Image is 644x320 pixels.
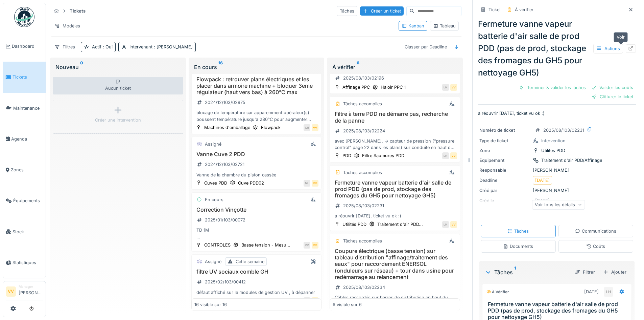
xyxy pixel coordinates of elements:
[194,301,227,308] div: 16 visible sur 16
[204,180,227,186] div: Cuves PDD
[478,110,636,116] p: a réouvrir [DATE], ticket vu ok :)
[205,217,245,223] div: 2025/01/103/00072
[194,151,319,157] h3: Vanne Cuve 2 PDD
[194,207,319,213] h3: Correction Vinçotte
[304,180,310,187] div: ML
[13,74,43,80] span: Tickets
[442,152,449,159] div: LH
[19,284,43,289] div: Manager
[333,248,457,280] h3: Coupure électrique (basse tension) sur tableau distribution "affinage/traitement des eaux" pour r...
[488,6,501,13] div: Ticket
[535,177,550,184] div: [DATE]
[13,105,43,111] span: Maintenance
[129,44,193,50] div: Intervenant
[442,221,449,228] div: LH
[584,289,599,295] div: [DATE]
[194,227,319,240] div: TD 1M Relier le(s) secondaire(s) du (des) transfo(s) de commande à la masse, côté relais (L1: [TE...
[450,152,457,159] div: VV
[19,284,43,299] li: [PERSON_NAME]
[261,124,281,131] div: Flowpack
[205,258,221,265] div: Assigné
[51,42,78,52] div: Filtres
[304,297,310,304] div: FB
[343,128,385,134] div: 2025/08/103/02224
[343,101,382,107] div: Tâches accomplies
[205,161,244,168] div: 2024/12/103/02721
[3,31,46,62] a: Dashboard
[101,44,113,49] span: : Oui
[333,301,362,308] div: 6 visible sur 6
[572,268,598,277] div: Filtrer
[245,297,268,304] div: Eau (usine)
[586,243,605,250] div: Coûts
[479,187,635,194] div: [PERSON_NAME]
[479,157,530,164] div: Équipement
[357,63,359,71] sup: 6
[479,137,530,144] div: Type de ticket
[541,147,565,154] div: Utilités PDD
[55,63,181,71] div: Nouveau
[479,167,530,173] div: Responsable
[514,268,516,276] sup: 1
[194,289,319,296] div: défaut affiché sur le modules de gestion UV , à dépanner
[503,243,533,250] div: Documents
[479,127,530,133] div: Numéro de ticket
[3,247,46,278] a: Statistiques
[312,242,318,249] div: VV
[204,242,231,248] div: CONTROLES
[67,8,88,14] strong: Tickets
[343,169,382,176] div: Tâches accomplies
[6,284,43,300] a: VV Manager[PERSON_NAME]
[614,32,628,42] div: Voir
[541,157,602,164] div: Traitement d'air PDD/Affinage
[205,279,246,285] div: 2025/02/103/00412
[194,172,319,178] div: Vanne de la chambre du piston cassée
[3,154,46,185] a: Zones
[485,268,569,276] div: Tâches
[12,43,43,49] span: Dashboard
[6,286,16,297] li: VV
[479,177,530,184] div: Deadline
[13,259,43,266] span: Statistiques
[450,84,457,91] div: VV
[450,221,457,228] div: VV
[604,287,613,297] div: LH
[360,6,404,16] div: Créer un ticket
[342,152,351,159] div: PDD
[541,137,566,144] div: Intervention
[589,83,636,92] div: Valider les coûts
[593,44,623,54] div: Actions
[343,238,382,244] div: Tâches accomplies
[479,167,635,173] div: [PERSON_NAME]
[3,124,46,154] a: Agenda
[433,23,456,29] div: Tableau
[312,297,318,304] div: VV
[205,99,245,106] div: 2024/12/103/02975
[442,84,449,91] div: LH
[241,242,290,248] div: Basse tension - Mesu...
[478,18,636,79] div: Fermeture vanne vapeur batterie d'air salle de prod PDD (pas de prod, stockage des fromages du GH...
[53,77,183,94] div: Aucun ticket
[95,117,141,123] div: Créer une intervention
[194,109,319,122] div: blocage de température car apparemment opérateur(s) poussent température jusqu'a 280°C pour augme...
[600,268,629,277] div: Ajouter
[238,180,264,186] div: Cuve PDD02
[337,6,357,16] div: Tâches
[194,269,319,275] h3: filtre UV sociaux comble GH
[515,6,533,13] div: À vérifier
[377,221,423,228] div: Traitement d'air PDD...
[3,216,46,247] a: Stock
[3,62,46,92] a: Tickets
[332,63,457,71] div: À vérifier
[312,124,318,131] div: VV
[575,228,616,234] div: Communications
[218,63,223,71] sup: 16
[80,63,83,71] sup: 0
[152,44,193,49] span: : [PERSON_NAME]
[343,284,385,291] div: 2025/08/103/02234
[204,124,250,131] div: Machines d'emballage
[342,84,370,90] div: Affinage PPC
[14,7,34,27] img: Badge_color-CXgf-gQk.svg
[381,84,406,90] div: Haloir PPC 1
[589,92,636,101] div: Clôturer le ticket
